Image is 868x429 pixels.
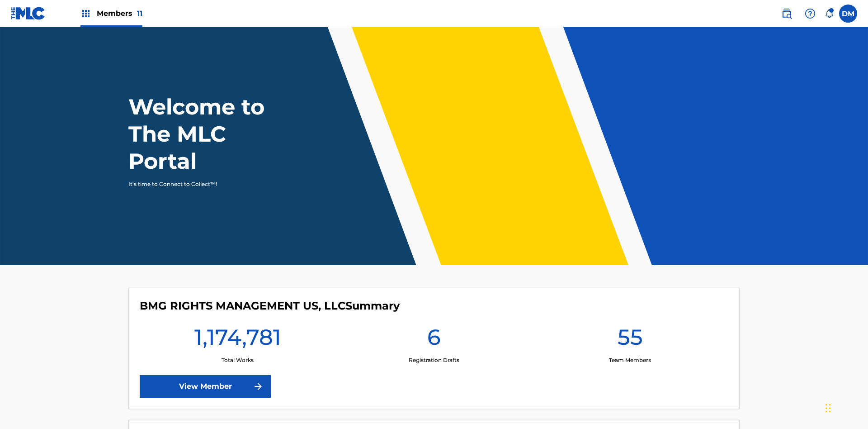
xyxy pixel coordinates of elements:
h4: BMG RIGHTS MANAGEMENT US, LLC [140,299,400,313]
a: View Member [140,375,271,398]
div: Drag [826,395,831,422]
img: help [805,8,816,19]
p: Team Members [609,356,651,364]
p: Total Works [222,356,254,364]
div: Help [801,5,819,23]
img: Top Rightsholders [80,8,91,19]
div: User Menu [839,5,857,23]
span: Members [97,8,142,19]
h1: 1,174,781 [194,324,281,356]
a: Public Search [778,5,796,23]
p: Registration Drafts [409,356,459,364]
img: MLC Logo [11,7,46,20]
p: It's time to Connect to Collect™! [128,180,285,188]
iframe: Chat Widget [823,386,868,429]
h1: 6 [427,324,441,356]
h1: Welcome to The MLC Portal [128,93,297,175]
img: search [781,8,792,19]
span: 11 [137,9,142,18]
div: Notifications [825,9,834,18]
h1: 55 [618,324,643,356]
img: f7272a7cc735f4ea7f67.svg [253,381,264,392]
